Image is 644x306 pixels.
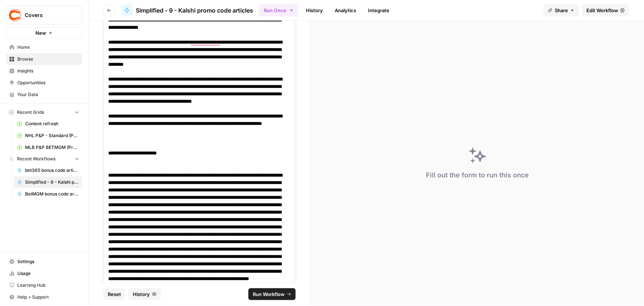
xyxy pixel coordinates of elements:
[6,65,82,77] a: Insights
[586,7,618,14] span: Edit Workflow
[17,68,79,74] span: Insights
[17,79,79,86] span: Opportunities
[17,156,55,162] span: Recent Workflows
[6,27,82,38] button: New
[6,256,82,268] a: Settings
[25,120,79,127] span: Content refresh
[8,8,22,22] img: Covers Logo
[14,130,82,142] a: NHL P&P - Standard (Production) Grid
[17,56,79,62] span: Browse
[6,53,82,65] a: Browse
[25,132,79,139] span: NHL P&P - Standard (Production) Grid
[302,4,327,16] a: History
[25,191,79,197] span: BetMGM bonus code article
[426,170,529,180] div: Fill out the form to run this once
[253,290,285,298] span: Run Workflow
[6,6,82,24] button: Workspace: Covers
[25,167,79,174] span: bet365 bonus code article
[544,4,579,16] button: Share
[17,109,44,116] span: Recent Grids
[6,291,82,303] button: Help + Support
[14,176,82,188] a: Simplified - 9 - Kalshi promo code articles
[136,6,253,15] span: Simplified - 9 - Kalshi promo code articles
[6,153,82,164] button: Recent Workflows
[6,279,82,291] a: Learning Hub
[248,288,296,300] button: Run Workflow
[17,258,79,265] span: Settings
[6,107,82,118] button: Recent Grids
[582,4,629,16] a: Edit Workflow
[6,41,82,53] a: Home
[35,29,46,37] span: New
[17,91,79,98] span: Your Data
[17,44,79,51] span: Home
[6,77,82,89] a: Opportunities
[108,290,121,298] span: Reset
[121,4,253,16] a: Simplified - 9 - Kalshi promo code articles
[17,270,79,277] span: Usage
[14,142,82,153] a: MLB P&P BETMGM (Production) Grid (3)
[555,7,568,14] span: Share
[364,4,394,16] a: Integrate
[17,294,79,300] span: Help + Support
[330,4,361,16] a: Analytics
[6,89,82,101] a: Your Data
[25,144,79,151] span: MLB P&P BETMGM (Production) Grid (3)
[128,288,161,300] button: History
[25,11,69,19] span: Covers
[133,290,150,298] span: History
[6,268,82,279] a: Usage
[103,288,125,300] button: Reset
[14,164,82,176] a: bet365 bonus code article
[14,118,82,130] a: Content refresh
[14,188,82,200] a: BetMGM bonus code article
[25,179,79,186] span: Simplified - 9 - Kalshi promo code articles
[259,4,299,17] button: Run Once
[17,282,79,289] span: Learning Hub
